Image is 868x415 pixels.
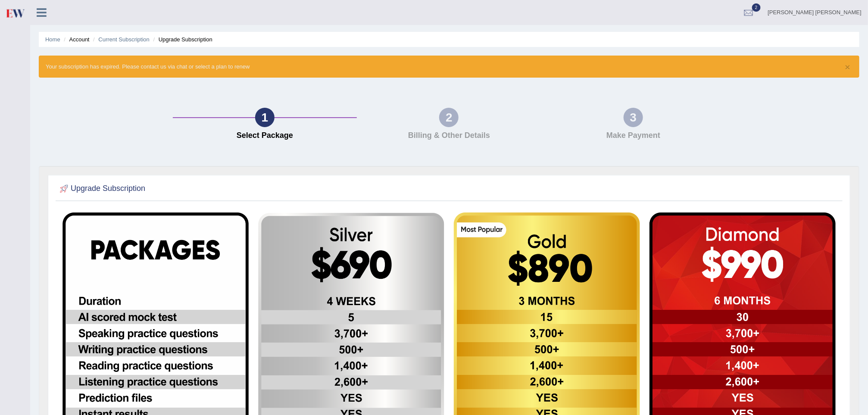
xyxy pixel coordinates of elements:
[45,36,60,43] a: Home
[151,35,212,44] li: Upgrade Subscription
[752,3,761,12] span: 2
[439,108,459,127] div: 2
[624,108,643,127] div: 3
[546,131,721,140] h4: Make Payment
[39,56,859,78] div: Your subscription has expired. Please contact us via chat or select a plan to renew
[177,131,353,140] h4: Select Package
[361,131,537,140] h4: Billing & Other Details
[58,182,145,195] h2: Upgrade Subscription
[255,108,275,127] div: 1
[98,36,150,43] a: Current Subscription
[62,35,89,44] li: Account
[845,62,850,72] button: ×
